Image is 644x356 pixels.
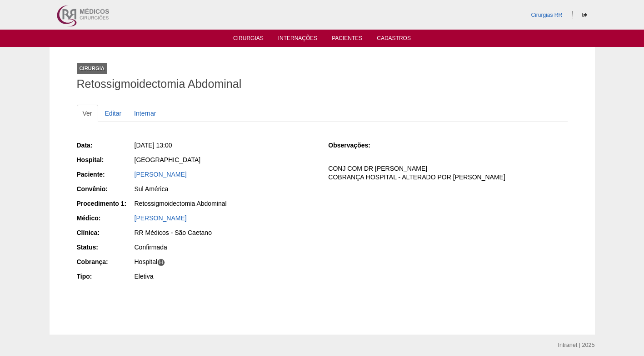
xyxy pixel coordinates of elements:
[328,141,385,150] div: Observações:
[135,155,316,164] div: [GEOGRAPHIC_DATA]
[77,243,134,252] div: Status:
[77,170,134,179] div: Paciente:
[135,199,316,208] div: Retossigmoidectomia Abdominal
[77,141,134,150] div: Data:
[135,184,316,193] div: Sul América
[77,63,107,74] div: Cirurgia
[77,155,134,164] div: Hospital:
[328,164,567,182] p: CONJ COM DR [PERSON_NAME] COBRANÇA HOSPITAL - ALTERADO POR [PERSON_NAME]
[377,35,411,44] a: Cadastros
[77,257,134,266] div: Cobrança:
[77,214,134,223] div: Médico:
[99,105,128,122] a: Editar
[135,142,172,149] span: [DATE] 13:00
[77,105,98,122] a: Ver
[128,105,162,122] a: Internar
[77,78,568,90] h1: Retossigmoidectomia Abdominal
[332,35,362,44] a: Pacientes
[135,257,316,266] div: Hospital
[135,214,187,222] a: [PERSON_NAME]
[77,228,134,237] div: Clínica:
[77,184,134,193] div: Convênio:
[77,199,134,208] div: Procedimento 1:
[531,12,562,18] a: Cirurgias RR
[135,171,187,178] a: [PERSON_NAME]
[558,341,595,350] div: Intranet | 2025
[278,35,318,44] a: Internações
[582,12,587,18] i: Sair
[233,35,264,44] a: Cirurgias
[77,272,134,281] div: Tipo:
[135,228,316,237] div: RR Médicos - São Caetano
[135,243,316,252] div: Confirmada
[135,272,316,281] div: Eletiva
[157,259,165,266] span: H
